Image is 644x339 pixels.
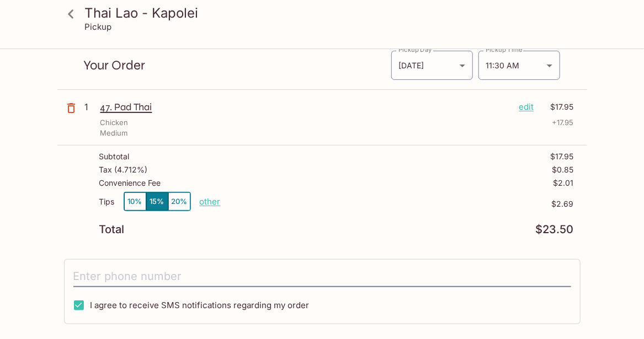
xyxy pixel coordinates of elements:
[552,117,574,128] p: + 17.95
[200,196,221,207] button: other
[85,101,96,113] p: 1
[99,197,115,206] p: Tips
[84,60,391,71] p: Your Order
[124,192,146,211] button: 10%
[553,179,574,187] p: $2.01
[486,45,523,54] label: Pickup Time
[536,224,574,235] p: $23.50
[391,51,473,80] div: [DATE]
[100,128,128,138] p: Medium
[552,165,574,174] p: $0.85
[541,101,574,113] p: $17.95
[100,117,129,128] p: Chicken
[551,152,574,161] p: $17.95
[99,152,130,161] p: Subtotal
[73,266,571,287] input: Enter phone number
[519,101,534,113] p: edit
[85,4,578,21] h3: Thai Lao - Kapolei
[168,192,190,211] button: 20%
[221,200,574,208] p: $2.69
[99,224,125,235] p: Total
[99,179,161,187] p: Convenience Fee
[398,45,432,54] label: Pickup Day
[146,192,168,211] button: 15%
[91,300,310,310] span: I agree to receive SMS notifications regarding my order
[478,51,560,80] div: 11:30 AM
[99,165,148,174] p: Tax ( 4.712% )
[100,101,510,113] p: 47. Pad Thai
[85,21,112,32] p: Pickup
